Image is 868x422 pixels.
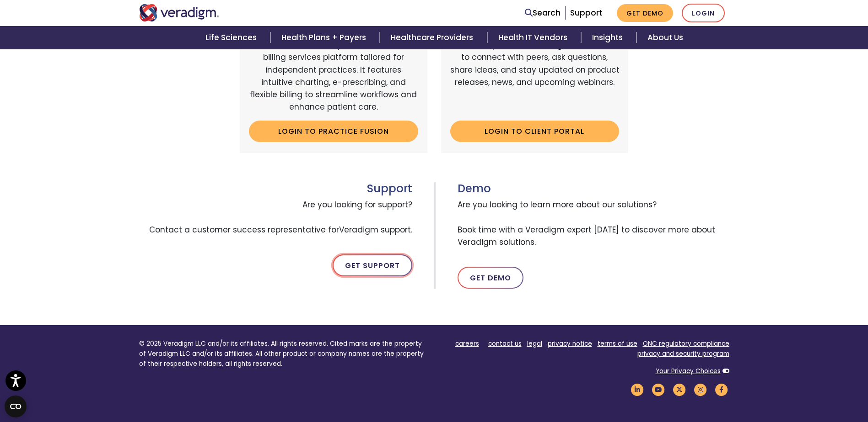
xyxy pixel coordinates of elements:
[643,339,729,348] a: ONC regulatory compliance
[455,339,479,348] a: careers
[380,26,487,49] a: Healthcare Providers
[527,339,542,348] a: legal
[651,385,666,394] a: Veradigm YouTube Link
[450,39,620,113] p: An online portal for Veradigm customers to connect with peers, ask questions, share ideas, and st...
[339,224,412,235] span: Veradigm support.
[525,7,561,19] a: Search
[672,385,687,394] a: Veradigm Twitter Link
[458,195,729,252] span: Are you looking to learn more about our solutions? Book time with a Veradigm expert [DATE] to dis...
[636,26,694,49] a: About Us
[630,385,645,394] a: Veradigm LinkedIn Link
[570,7,602,18] a: Support
[581,26,636,49] a: Insights
[450,121,620,142] a: Login to Client Portal
[487,26,581,49] a: Health IT Vendors
[682,4,725,22] a: Login
[714,385,729,394] a: Veradigm Facebook Link
[458,182,729,195] h3: Demo
[249,39,418,113] p: A cloud-based, easy-to-use EHR and billing services platform tailored for independent practices. ...
[598,339,637,348] a: terms of use
[5,396,27,417] button: Open CMP widget
[139,182,412,195] h3: Support
[693,385,708,394] a: Veradigm Instagram Link
[139,195,412,240] span: Are you looking for support? Contact a customer success representative for
[617,4,673,22] a: Get Demo
[333,254,412,276] a: Get Support
[270,26,380,49] a: Health Plans + Payers
[458,267,523,289] a: Get Demo
[548,339,592,348] a: privacy notice
[637,349,729,358] a: privacy and security program
[194,26,270,49] a: Life Sciences
[139,4,219,21] img: Veradigm logo
[488,339,522,348] a: contact us
[249,121,418,142] a: Login to Practice Fusion
[656,367,721,375] a: Your Privacy Choices
[139,339,427,369] p: © 2025 Veradigm LLC and/or its affiliates. All rights reserved. Cited marks are the property of V...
